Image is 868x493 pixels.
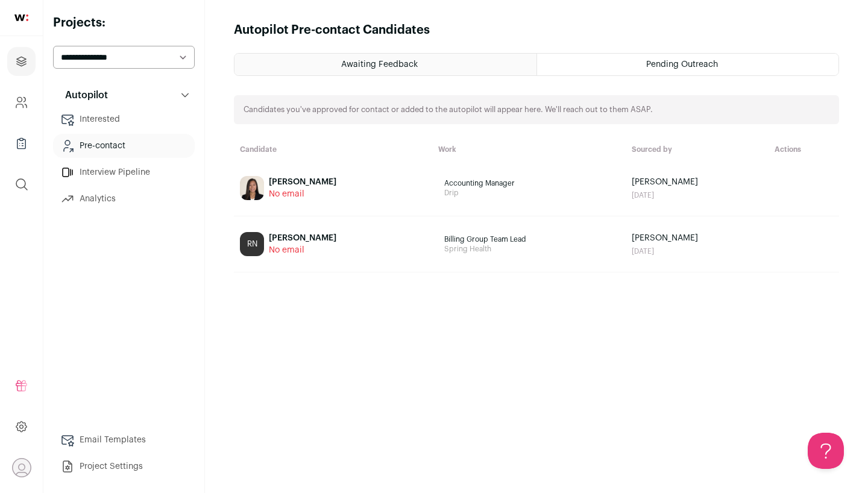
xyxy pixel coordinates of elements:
h1: Autopilot Pre-contact Candidates [234,22,430,39]
div: [DATE] [632,246,763,256]
img: wellfound-shorthand-0d5821cbd27db2630d0214b213865d53afaa358527fdda9d0ea32b1df1b89c2c.svg [14,14,28,21]
th: Sourced by [626,139,769,160]
a: Interested [53,107,195,131]
div: [DATE] [632,190,763,200]
div: Candidates you've approved for contact or added to the autopilot will appear here. We'll reach ou... [234,95,839,124]
div: [PERSON_NAME] [269,176,336,188]
a: Company Lists [7,129,36,158]
a: Email Templates [53,428,195,452]
a: Company and ATS Settings [7,88,36,117]
a: Pre-contact [53,134,195,158]
img: 74f366739f009410a6db2965b67b92b6636d0f4157f77b4fa544b594c33e1d3d.jpg [240,176,264,200]
button: Open dropdown [12,458,31,477]
a: RN [PERSON_NAME] No email [240,232,426,256]
span: Accounting Manager [444,178,614,188]
a: [PERSON_NAME] No email [240,176,426,200]
span: Awaiting Feedback [341,60,418,69]
div: [PERSON_NAME] [269,232,336,244]
a: Interview Pipeline [53,160,195,184]
h2: Projects: [53,14,195,31]
a: Project Settings [53,454,195,479]
span: Pending Outreach [646,60,718,69]
button: Autopilot [53,83,195,107]
a: Analytics [53,187,195,211]
th: Candidate [234,139,432,160]
span: No email [269,188,336,200]
iframe: Help Scout Beacon - Open [808,433,844,469]
p: Autopilot [58,88,108,102]
td: [PERSON_NAME] [626,160,769,216]
a: Projects [7,47,36,76]
span: Spring Health [444,244,614,254]
th: Actions [769,139,839,160]
span: Billing Group Team Lead [444,234,614,244]
div: RN [240,232,264,256]
td: [PERSON_NAME] [626,216,769,272]
span: Drip [444,188,614,198]
th: Work [432,139,626,160]
a: Awaiting Feedback [234,54,536,75]
span: No email [269,244,336,256]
